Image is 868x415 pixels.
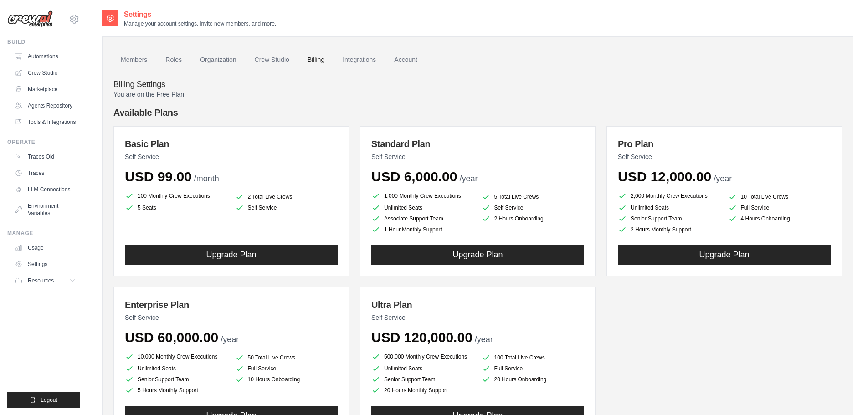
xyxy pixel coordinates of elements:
[371,375,474,384] li: Senior Support Team
[11,49,80,64] a: Automations
[235,375,338,384] li: 10 Hours Onboarding
[482,353,585,362] li: 100 Total Live Crews
[7,38,80,46] div: Build
[728,214,831,223] li: 4 Hours Onboarding
[193,48,243,72] a: Organization
[125,152,338,161] p: Self Service
[158,48,189,72] a: Roles
[125,298,338,311] h3: Enterprise Plan
[125,169,192,184] span: USD 99.00
[459,174,478,183] span: /year
[618,169,711,184] span: USD 12,000.00
[371,298,584,311] h3: Ultra Plan
[482,203,585,212] li: Self Service
[113,106,842,119] h4: Available Plans
[11,166,80,180] a: Traces
[482,214,585,223] li: 2 Hours Onboarding
[221,335,239,344] span: /year
[28,277,54,284] span: Resources
[371,364,474,373] li: Unlimited Seats
[125,203,228,212] li: 5 Seats
[7,10,53,28] img: Logo
[371,386,474,395] li: 20 Hours Monthly Support
[125,351,228,362] li: 10,000 Monthly Crew Executions
[41,396,57,404] span: Logout
[371,138,584,150] h3: Standard Plan
[335,48,383,72] a: Integrations
[618,138,831,150] h3: Pro Plan
[11,98,80,113] a: Agents Repository
[124,20,276,27] p: Manage your account settings, invite new members, and more.
[7,230,80,237] div: Manage
[11,257,80,272] a: Settings
[125,313,338,322] p: Self Service
[235,353,338,362] li: 50 Total Live Crews
[618,203,721,212] li: Unlimited Seats
[125,245,338,265] button: Upgrade Plan
[371,330,473,345] span: USD 120,000.00
[482,192,585,201] li: 5 Total Live Crews
[371,214,474,223] li: Associate Support Team
[371,203,474,212] li: Unlimited Seats
[11,115,80,129] a: Tools & Integrations
[11,199,80,220] a: Environment Variables
[11,241,80,255] a: Usage
[387,48,425,72] a: Account
[618,245,831,265] button: Upgrade Plan
[482,375,585,384] li: 20 Hours Onboarding
[11,66,80,80] a: Crew Studio
[300,48,332,72] a: Billing
[618,225,721,234] li: 2 Hours Monthly Support
[7,138,80,146] div: Operate
[125,364,228,373] li: Unlimited Seats
[371,190,474,201] li: 1,000 Monthly Crew Executions
[235,364,338,373] li: Full Service
[371,225,474,234] li: 1 Hour Monthly Support
[125,375,228,384] li: Senior Support Team
[728,203,831,212] li: Full Service
[194,174,219,183] span: /month
[11,82,80,97] a: Marketplace
[714,174,732,183] span: /year
[371,245,584,265] button: Upgrade Plan
[371,169,457,184] span: USD 6,000.00
[11,149,80,164] a: Traces Old
[618,190,721,201] li: 2,000 Monthly Crew Executions
[371,152,584,161] p: Self Service
[113,90,842,99] p: You are on the Free Plan
[247,48,297,72] a: Crew Studio
[728,192,831,201] li: 10 Total Live Crews
[235,192,338,201] li: 2 Total Live Crews
[125,330,218,345] span: USD 60,000.00
[618,214,721,223] li: Senior Support Team
[124,9,276,20] h2: Settings
[125,138,338,150] h3: Basic Plan
[235,203,338,212] li: Self Service
[11,273,80,288] button: Resources
[475,335,493,344] span: /year
[371,313,584,322] p: Self Service
[7,392,80,408] button: Logout
[125,190,228,201] li: 100 Monthly Crew Executions
[113,80,842,90] h4: Billing Settings
[482,364,585,373] li: Full Service
[371,351,474,362] li: 500,000 Monthly Crew Executions
[113,48,154,72] a: Members
[618,152,831,161] p: Self Service
[125,386,228,395] li: 5 Hours Monthly Support
[11,182,80,197] a: LLM Connections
